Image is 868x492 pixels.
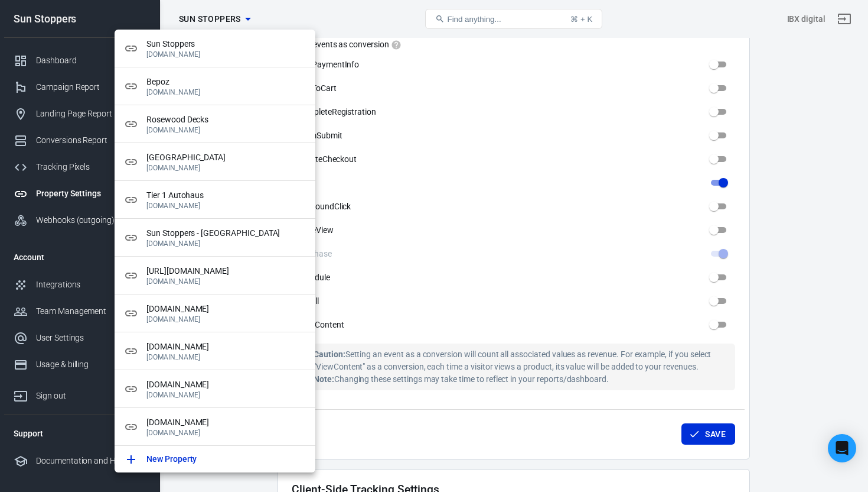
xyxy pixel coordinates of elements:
div: [DOMAIN_NAME][DOMAIN_NAME] [115,294,315,332]
div: [DOMAIN_NAME][DOMAIN_NAME] [115,332,315,370]
span: [DOMAIN_NAME] [146,341,306,353]
p: [DOMAIN_NAME] [146,429,306,437]
p: [DOMAIN_NAME] [146,50,306,59]
span: [DOMAIN_NAME] [146,378,306,391]
p: [DOMAIN_NAME] [146,202,306,210]
a: New Property [115,446,315,472]
span: [URL][DOMAIN_NAME] [146,265,306,277]
div: [DOMAIN_NAME][DOMAIN_NAME] [115,370,315,408]
span: Tier 1 Autohaus [146,189,306,202]
p: [DOMAIN_NAME] [146,88,306,96]
span: Sun Stoppers [146,38,306,50]
p: [DOMAIN_NAME] [146,315,306,323]
span: Bepoz [146,76,306,88]
div: Tier 1 Autohaus[DOMAIN_NAME] [115,181,315,219]
span: [DOMAIN_NAME] [146,416,306,429]
div: [URL][DOMAIN_NAME][DOMAIN_NAME] [115,257,315,294]
div: Sun Stoppers[DOMAIN_NAME] [115,30,315,67]
p: [DOMAIN_NAME] [146,277,306,286]
div: Rosewood Decks[DOMAIN_NAME] [115,105,315,143]
p: [DOMAIN_NAME] [146,164,306,172]
span: Sun Stoppers - [GEOGRAPHIC_DATA] [146,227,306,239]
p: [DOMAIN_NAME] [146,239,306,248]
div: Bepoz[DOMAIN_NAME] [115,67,315,105]
span: [DOMAIN_NAME] [146,303,306,315]
div: Sun Stoppers - [GEOGRAPHIC_DATA][DOMAIN_NAME] [115,219,315,257]
p: [DOMAIN_NAME] [146,126,306,134]
span: [GEOGRAPHIC_DATA] [146,151,306,164]
span: Rosewood Decks [146,114,306,126]
p: [DOMAIN_NAME] [146,391,306,399]
p: [DOMAIN_NAME] [146,353,306,361]
p: New Property [146,453,197,465]
div: [GEOGRAPHIC_DATA][DOMAIN_NAME] [115,143,315,181]
div: [DOMAIN_NAME][DOMAIN_NAME] [115,408,315,446]
div: Open Intercom Messenger [828,434,856,462]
